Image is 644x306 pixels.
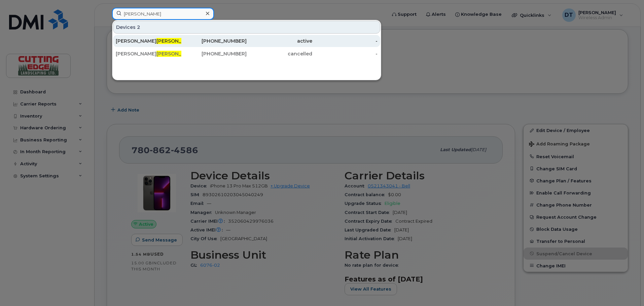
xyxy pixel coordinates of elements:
[113,35,380,47] a: [PERSON_NAME][PERSON_NAME][PHONE_NUMBER]active-
[247,38,312,44] div: active
[116,50,181,57] div: [PERSON_NAME]
[156,51,197,57] span: [PERSON_NAME]
[116,38,181,44] div: [PERSON_NAME]
[247,50,312,57] div: cancelled
[181,50,247,57] div: [PHONE_NUMBER]
[113,21,380,34] div: Devices
[181,38,247,44] div: [PHONE_NUMBER]
[137,24,140,31] span: 2
[112,8,214,20] input: Find something...
[113,48,380,60] a: [PERSON_NAME][PERSON_NAME][PHONE_NUMBER]cancelled-
[312,50,378,57] div: -
[312,38,378,44] div: -
[156,38,197,44] span: [PERSON_NAME]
